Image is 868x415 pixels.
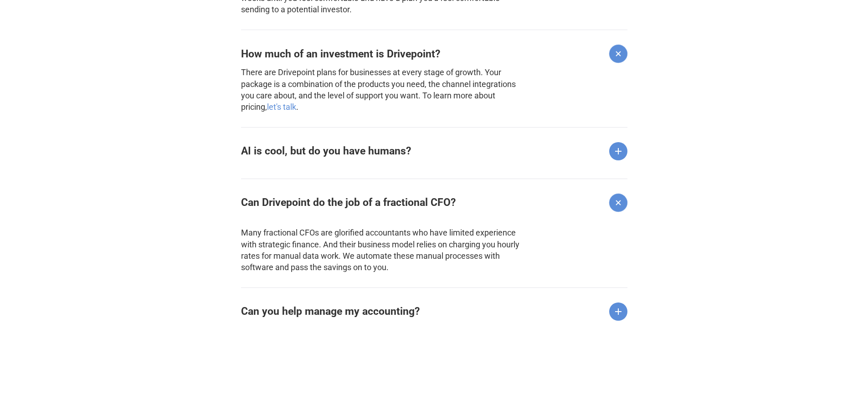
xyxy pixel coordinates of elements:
p: There are Drivepoint plans for businesses at every stage of growth. Your package is a combination... [241,67,529,113]
strong: Can Drivepoint do the job of a fractional CFO? [241,196,456,209]
a: let's talk [267,102,296,112]
p: Many fractional CFOs are glorified accountants who have limited experience with strategic finance... [241,215,529,273]
strong: How much of an investment is Drivepoint? [241,48,440,60]
iframe: Chat Widget [704,309,868,415]
strong: Can you help manage my accounting? [241,305,420,318]
strong: AI is cool, but do you have humans? [241,145,411,157]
